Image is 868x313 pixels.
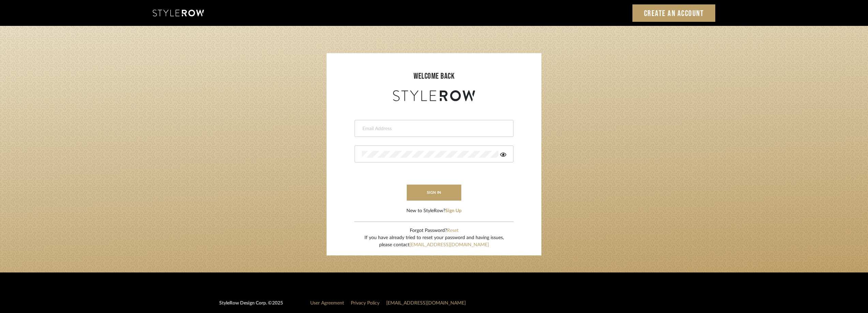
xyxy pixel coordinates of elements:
[632,4,716,22] a: Create an Account
[310,301,344,306] a: User Agreement
[364,234,504,249] div: If you have already tried to reset your password and having issues, please contact
[447,227,459,234] button: Reset
[445,207,462,215] button: Sign Up
[409,242,489,247] a: [EMAIL_ADDRESS][DOMAIN_NAME]
[362,125,505,132] input: Email Address
[351,301,379,306] a: Privacy Policy
[333,70,535,82] div: welcome back
[406,207,462,215] div: New to StyleRow?
[386,301,466,306] a: [EMAIL_ADDRESS][DOMAIN_NAME]
[219,300,283,312] div: StyleRow Design Corp. ©2025
[364,227,504,234] div: Forgot Password?
[407,185,461,201] button: sign in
